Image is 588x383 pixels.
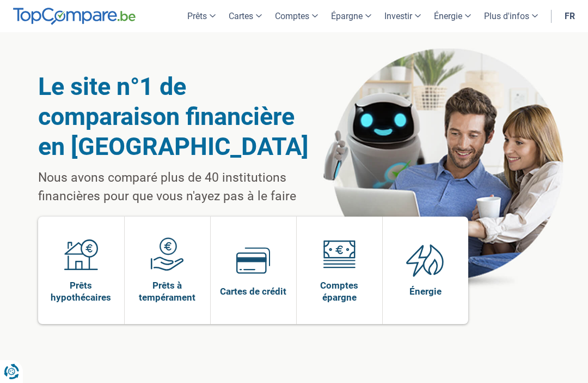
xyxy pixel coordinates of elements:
img: TopCompare [13,8,136,25]
a: Énergie Énergie [383,217,468,324]
span: Prêts à tempérament [130,279,205,303]
span: Cartes de crédit [220,285,286,297]
img: Prêts hypothécaires [64,237,98,271]
span: Comptes épargne [302,279,377,303]
a: Cartes de crédit Cartes de crédit [211,217,296,324]
h1: Le site n°1 de comparaison financière en [GEOGRAPHIC_DATA] [38,71,320,161]
a: Prêts à tempérament Prêts à tempérament [125,217,210,324]
img: Prêts à tempérament [150,237,184,271]
a: Comptes épargne Comptes épargne [297,217,382,324]
a: Prêts hypothécaires Prêts hypothécaires [38,217,124,324]
img: Cartes de crédit [236,243,270,277]
img: Comptes épargne [322,237,356,271]
p: Nous avons comparé plus de 40 institutions financières pour que vous n'ayez pas à le faire [38,169,320,206]
span: Énergie [409,285,442,297]
span: Prêts hypothécaires [44,279,119,303]
img: Énergie [406,243,444,277]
